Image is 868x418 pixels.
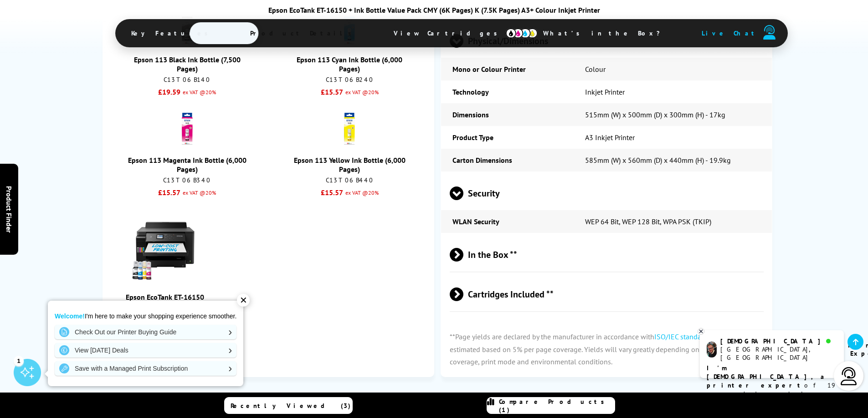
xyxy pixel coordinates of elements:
span: Key Features [118,22,226,44]
span: In the Box ** [450,237,764,272]
div: [GEOGRAPHIC_DATA], [GEOGRAPHIC_DATA] [720,345,837,362]
small: ex VAT @20% [180,188,216,197]
img: Epson 113 Magenta Ink Bottle (6,000 Pages) [171,113,203,145]
td: 515mm (W)‎ x 500mm (D) x 300mm (H) - 17kg [574,103,772,126]
span: What’s in the Box? [529,22,683,44]
div: Epson EcoTank ET-16150 + Ink Bottle Value Pack CMY (6K Pages) K (7.5K Pages) A3+ Colour Inkjet Pr... [115,5,753,15]
div: [DEMOGRAPHIC_DATA] [720,337,837,345]
a: Check Out our Printer Buying Guide [55,325,236,339]
td: Carton Dimensions [441,149,573,171]
div: 1 [14,356,24,366]
a: View [DATE] Deals [55,343,236,358]
img: user-headset-light.svg [840,367,858,385]
p: I'm here to make your shopping experience smoother. [55,312,236,320]
img: Epson EcoTank ET-16150 [131,213,199,282]
td: Mono or Colour Printer [441,58,573,81]
small: ex VAT @20% [343,87,379,96]
span: Cartridges Included ** [450,277,764,311]
td: WEP 64 Bit, WEP 128 Bit, WPA PSK (TKIP) [574,210,772,233]
p: of 19 years! I can help you choose the right product [707,364,837,416]
span: Product Finder [5,186,14,232]
img: cmyk-icon.svg [506,28,538,38]
b: I'm [DEMOGRAPHIC_DATA], a printer expert [707,364,827,389]
img: Epson 113 Yellow Ink Bottle (6,000 Pages) [334,113,365,145]
div: C13T06B140 [125,76,249,84]
a: Epson EcoTank ET-16150A3+ Colour Inkjet Printer [125,292,204,311]
td: WLAN Security [441,210,573,233]
td: Inkjet Printer [574,81,772,103]
td: Colour [574,58,772,81]
a: Epson 113 Magenta Ink Bottle (6,000 Pages) [128,156,247,174]
small: ex VAT @20% [343,188,379,197]
small: ex VAT @20% [180,87,216,96]
span: Live Chat [702,29,758,37]
p: **Page yields are declared by the manufacturer in accordance with or occasionally estimated based... [441,322,772,377]
span: Security [450,176,764,210]
td: 585mm (W) x 560mm (D) x 440mm (H) - 19.9kg [574,149,772,171]
strong: £15.57 [321,87,343,96]
strong: £15.57 [158,188,180,197]
strong: £19.59 [158,87,180,96]
a: ISO/IEC standards [654,332,711,341]
a: Save with a Managed Print Subscription [55,361,236,376]
strong: Welcome! [55,312,85,320]
td: Technology [441,81,573,103]
a: Compare Products (1) [487,397,615,414]
span: Recently Viewed (3) [231,402,351,410]
a: Epson 113 Yellow Ink Bottle (6,000 Pages) [294,156,406,174]
td: Dimensions [441,103,573,126]
div: C13T06B240 [288,76,411,84]
div: C13T06B340 [125,176,249,184]
span: Product Details [236,22,370,44]
div: ✕ [237,294,250,307]
td: A3 Inkjet Printer [574,126,772,149]
strong: £15.57 [321,188,343,197]
span: Compare Products (1) [499,398,615,414]
span: View Cartridges [380,21,519,45]
a: Epson 113 Black Ink Bottle (7,500 Pages) [134,55,241,73]
div: C13T06B440 [288,176,411,184]
a: Recently Viewed (3) [224,397,353,414]
img: chris-livechat.png [707,342,717,358]
img: user-headset-duotone.svg [763,25,776,40]
a: Epson 113 Cyan Ink Bottle (6,000 Pages) [297,55,402,73]
td: Product Type [441,126,573,149]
